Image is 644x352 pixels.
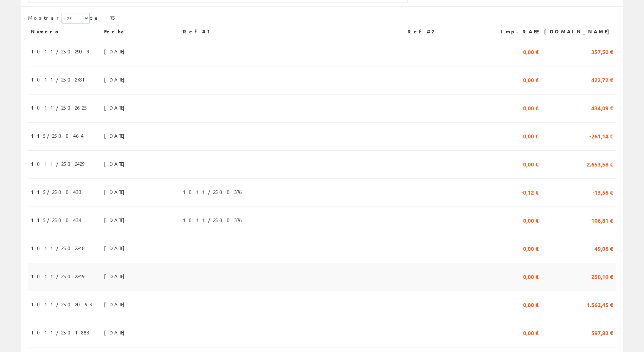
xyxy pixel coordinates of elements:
div: de 75 [28,13,616,25]
span: 0,00 € [523,326,539,338]
span: [DATE] [104,73,128,85]
span: [DATE] [104,242,128,254]
th: Número [28,25,101,38]
span: 1011/2502249 [31,270,84,282]
span: 0,00 € [523,158,539,170]
span: [DATE] [104,270,128,282]
span: -13,56 € [593,186,613,198]
span: [DATE] [104,326,128,338]
th: Imp.RAEE [489,25,541,38]
span: [DATE] [104,130,128,142]
span: 0,00 € [523,130,539,142]
th: Fecha [101,25,180,38]
span: 115/2500433 [31,186,82,198]
span: 597,83 € [591,326,613,338]
span: 0,00 € [523,214,539,226]
span: 1011/2502248 [31,242,85,254]
span: [DATE] [104,186,128,198]
span: -0,12 € [521,186,539,198]
span: 2.653,58 € [587,158,613,170]
span: 1011/2500376 [183,186,244,198]
span: 0,00 € [523,102,539,113]
span: 1011/2500376 [183,214,244,226]
span: 115/2500434 [31,214,82,226]
span: 0,00 € [523,298,539,310]
span: [DATE] [104,158,128,170]
th: Ref #1 [180,25,405,38]
span: [DATE] [104,214,128,226]
span: 0,00 € [523,73,539,85]
span: [DATE] [104,298,128,310]
span: 115/2500464 [31,130,84,142]
span: 49,06 € [594,242,613,254]
th: Ref #2 [405,25,489,38]
th: [DOMAIN_NAME] [541,25,616,38]
select: Mostrar [62,13,90,24]
span: [DATE] [104,102,128,113]
span: 357,50 € [591,45,613,57]
span: 0,00 € [523,45,539,57]
span: 1011/2502063 [31,298,92,310]
span: [DATE] [104,45,128,57]
span: 434,09 € [591,102,613,113]
span: -106,81 € [590,214,613,226]
span: 1011/2502909 [31,45,89,57]
span: 1.562,45 € [587,298,613,310]
span: -261,14 € [590,130,613,142]
span: 1011/2502625 [31,102,88,113]
span: 250,10 € [591,270,613,282]
span: 1011/2502429 [31,158,84,170]
span: 422,72 € [591,73,613,85]
span: 0,00 € [523,242,539,254]
span: 0,00 € [523,270,539,282]
label: Mostrar [28,13,90,24]
span: 1011/2501883 [31,326,89,338]
span: 1011/2502781 [31,73,88,85]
